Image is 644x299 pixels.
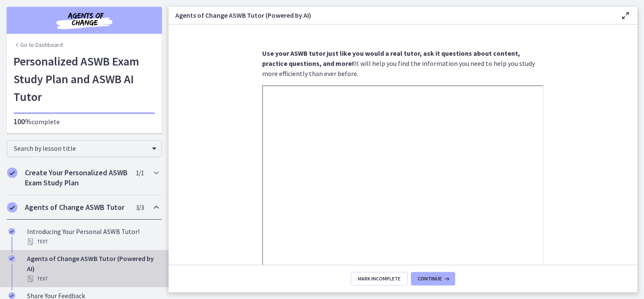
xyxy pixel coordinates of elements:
div: Agents of Change ASWB Tutor (Powered by AI) [27,253,158,284]
span: Search by lesson title [14,144,148,152]
span: 1 / 1 [136,168,144,178]
p: complete [13,117,155,127]
a: Go to Dashboard [13,41,63,49]
i: Completed [8,228,15,235]
div: Text [27,236,158,247]
div: Search by lesson title [7,140,162,157]
img: Agents of Change [34,10,135,30]
h2: Agents of Change ASWB Tutor [25,202,128,212]
div: Introducing Your Personal ASWB Tutor! [27,226,158,247]
i: Completed [8,292,15,299]
i: Completed [8,255,15,262]
span: 100% [13,117,32,126]
h3: Agents of Change ASWB Tutor (Powered by AI) [175,10,607,20]
span: Mark Incomplete [358,275,400,282]
i: Completed [7,202,17,212]
h1: Personalized ASWB Exam Study Plan and ASWB AI Tutor [13,52,155,106]
div: Text [27,274,158,284]
p: It will help you find the information you need to help you study more efficiently than ever before. [262,48,544,79]
i: Completed [7,168,17,178]
button: Continue [411,272,455,285]
span: 3 / 3 [136,202,144,212]
h2: Create Your Personalized ASWB Exam Study Plan [25,168,128,188]
span: Continue [418,275,442,282]
button: Mark Incomplete [351,272,408,285]
strong: Use your ASWB tutor just like you would a real tutor, a [262,49,427,57]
